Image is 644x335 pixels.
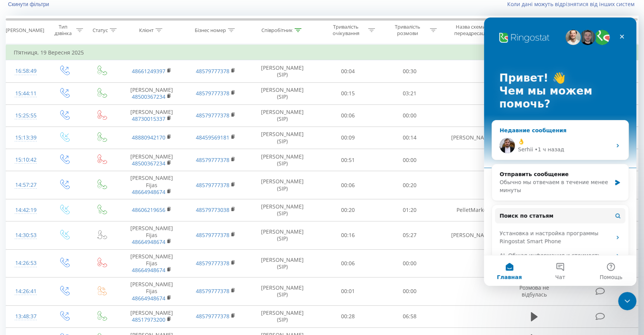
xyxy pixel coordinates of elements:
[195,27,226,34] div: Бізнес номер
[14,203,38,218] div: 14:42:19
[325,24,366,37] div: Тривалість очікування
[450,24,491,37] div: Назва схеми переадресації
[196,67,229,75] a: 48579777378
[132,160,165,167] a: 48500367234
[379,82,441,104] td: 03:21
[132,93,165,100] a: 48500367234
[484,18,636,286] iframe: Intercom live chat
[132,134,165,141] a: 48880942170
[248,60,317,82] td: [PERSON_NAME] (SIP)
[317,171,379,199] td: 00:06
[196,313,229,320] a: 48579777378
[6,1,53,8] button: Скинути фільтри
[132,238,165,245] a: 48664948674
[196,112,229,119] a: 48579777378
[248,127,317,149] td: [PERSON_NAME] (SIP)
[379,171,441,199] td: 00:20
[379,199,441,221] td: 01:20
[317,127,379,149] td: 00:09
[14,178,38,192] div: 14:57:27
[196,134,229,141] a: 48459569181
[441,221,505,250] td: [PERSON_NAME]
[441,199,505,221] td: PelletMarket
[248,221,317,250] td: [PERSON_NAME] (SIP)
[379,127,441,149] td: 00:14
[14,309,38,324] div: 13:48:37
[14,284,38,299] div: 14:26:41
[379,305,441,327] td: 06:58
[317,104,379,127] td: 00:06
[120,82,184,104] td: [PERSON_NAME]
[52,24,74,37] div: Тип дзвінка
[120,171,184,199] td: [PERSON_NAME] Fijas
[248,171,317,199] td: [PERSON_NAME] (SIP)
[248,305,317,327] td: [PERSON_NAME] (SIP)
[387,24,428,37] div: Тривалість розмови
[248,249,317,277] td: [PERSON_NAME] (SIP)
[261,27,293,34] div: Співробітник
[6,45,638,60] td: П’ятниця, 19 Вересня 2025
[93,27,108,34] div: Статус
[120,104,184,127] td: [PERSON_NAME]
[196,156,229,163] a: 48579777378
[196,260,229,267] a: 48579777378
[14,86,38,101] div: 15:44:11
[519,284,549,298] span: Розмова не відбулась
[139,27,154,34] div: Клієнт
[132,67,165,75] a: 48661249397
[14,152,38,167] div: 15:10:42
[248,104,317,127] td: [PERSON_NAME] (SIP)
[14,64,38,79] div: 16:58:49
[379,249,441,277] td: 00:00
[132,295,165,302] a: 48664948674
[317,249,379,277] td: 00:06
[120,221,184,250] td: [PERSON_NAME] Fijas
[196,90,229,97] a: 48579777378
[317,305,379,327] td: 00:28
[317,60,379,82] td: 00:04
[196,206,229,213] a: 48579773038
[618,292,636,310] iframe: Intercom live chat
[14,130,38,145] div: 15:13:39
[196,181,229,189] a: 48579777378
[379,277,441,306] td: 00:00
[6,27,44,34] div: [PERSON_NAME]
[120,305,184,327] td: [PERSON_NAME]
[248,277,317,306] td: [PERSON_NAME] (SIP)
[248,199,317,221] td: [PERSON_NAME] (SIP)
[317,277,379,306] td: 00:01
[132,115,165,122] a: 48730015337
[248,82,317,104] td: [PERSON_NAME] (SIP)
[441,127,505,149] td: [PERSON_NAME]
[14,228,38,243] div: 14:30:53
[317,149,379,171] td: 00:51
[379,149,441,171] td: 00:00
[120,277,184,306] td: [PERSON_NAME] Fijas
[132,316,165,323] a: 48517973200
